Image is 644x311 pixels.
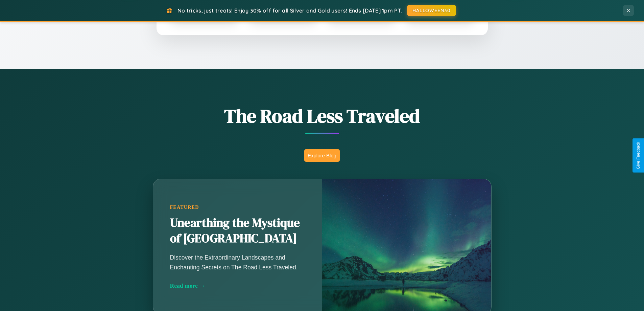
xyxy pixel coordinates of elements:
[170,253,305,272] p: Discover the Extraordinary Landscapes and Enchanting Secrets on The Road Less Traveled.
[119,103,525,129] h1: The Road Less Traveled
[304,149,340,162] button: Explore Blog
[407,5,456,16] button: HALLOWEEN30
[177,7,402,14] span: No tricks, just treats! Enjoy 30% off for all Silver and Gold users! Ends [DATE] 1pm PT.
[170,204,305,210] div: Featured
[636,142,641,169] div: Give Feedback
[170,215,305,246] h2: Unearthing the Mystique of [GEOGRAPHIC_DATA]
[170,282,305,289] div: Read more →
